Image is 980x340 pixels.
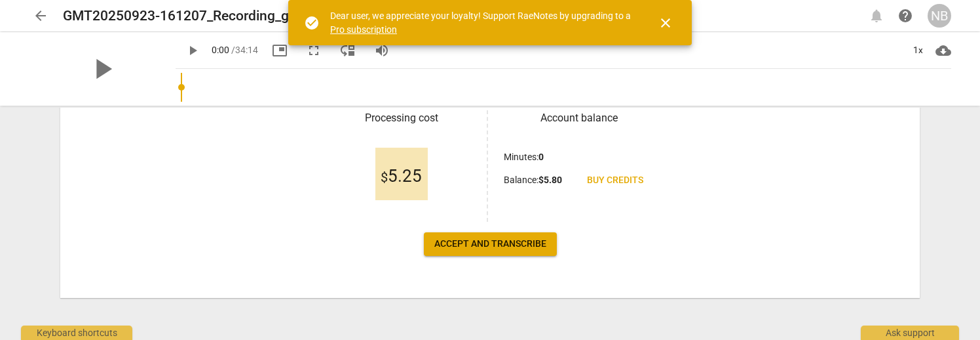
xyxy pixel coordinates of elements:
[538,152,544,162] b: 0
[894,4,917,28] a: Help
[370,39,394,62] button: Volume
[504,173,562,187] p: Balance :
[326,110,476,126] h3: Processing cost
[381,169,388,185] span: $
[434,238,546,251] span: Accept and transcribe
[304,15,320,31] span: check_circle
[336,39,360,62] button: View player as separate pane
[185,43,200,58] span: play_arrow
[272,43,288,58] span: picture_in_picture
[33,8,48,24] span: arrow_back
[330,24,397,35] a: Pro subscription
[231,45,258,55] span: / 34:14
[85,52,119,86] span: play_arrow
[504,110,654,126] h3: Account balance
[306,43,322,58] span: fullscreen
[658,15,673,31] span: close
[63,8,389,24] h2: GMT20250923-161207_Recording_gallery_1280x720
[650,7,681,39] button: Close
[576,169,654,192] a: Buy credits
[538,175,562,185] b: $ 5.80
[861,326,959,340] div: Ask support
[424,232,557,256] button: Accept and transcribe
[935,43,951,58] span: cloud_download
[928,4,951,28] button: NB
[897,8,913,24] span: help
[504,150,544,164] p: Minutes :
[302,39,326,62] button: Fullscreen
[374,43,390,58] span: volume_up
[212,45,229,55] span: 0:00
[587,174,643,187] span: Buy credits
[268,39,292,62] button: Picture in picture
[181,39,204,62] button: Play
[330,9,634,36] div: Dear user, we appreciate your loyalty! Support RaeNotes by upgrading to a
[340,43,356,58] span: move_down
[21,326,132,340] div: Keyboard shortcuts
[905,40,930,61] div: 1x
[381,167,422,186] span: 5.25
